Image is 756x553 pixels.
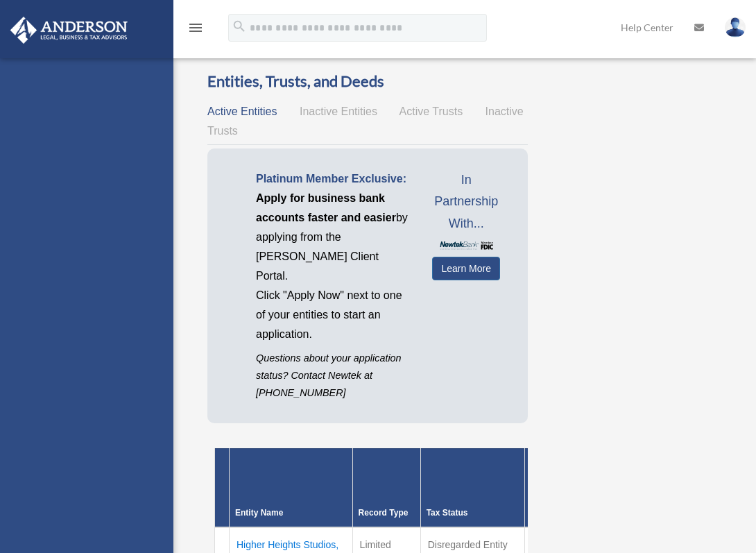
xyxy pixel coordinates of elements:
[432,257,500,280] a: Learn More
[420,448,524,527] th: Tax Status
[207,105,524,137] span: Inactive Trusts
[256,192,396,223] span: Apply for business bank accounts faster and easier
[232,19,247,34] i: search
[187,24,204,36] a: menu
[524,448,593,527] th: Organization State
[725,17,746,37] img: User Pic
[256,169,411,189] p: Platinum Member Exclusive:
[400,105,463,117] span: Active Trusts
[207,71,528,92] h3: Entities, Trusts, and Deeds
[432,169,500,235] span: In Partnership With...
[187,19,204,36] i: menu
[256,286,411,344] p: Click "Apply Now" next to one of your entities to start an application.
[6,17,132,44] img: Anderson Advisors Platinum Portal
[256,350,411,402] p: Questions about your application status? Contact Newtek at [PHONE_NUMBER]
[352,448,420,527] th: Record Type
[256,189,411,286] p: by applying from the [PERSON_NAME] Client Portal.
[300,105,377,117] span: Inactive Entities
[439,241,493,249] img: NewtekBankLogoSM.png
[230,448,353,527] th: Entity Name
[207,105,277,117] span: Active Entities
